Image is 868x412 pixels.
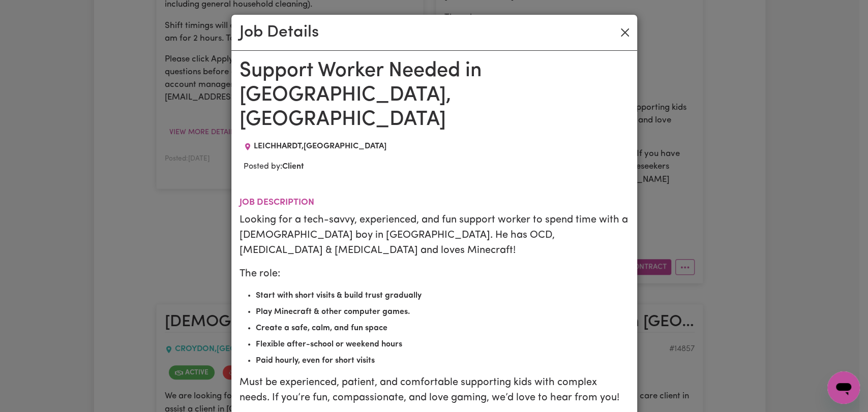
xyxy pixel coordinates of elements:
[240,59,629,132] h1: Support Worker Needed in [GEOGRAPHIC_DATA], [GEOGRAPHIC_DATA]
[240,140,391,152] div: Job location: LEICHHARDT, New South Wales
[240,197,629,208] h2: Job description
[827,371,860,404] iframe: Button to launch messaging window
[256,306,629,318] li: Play Minecraft & other computer games.
[240,266,629,281] p: The role:
[240,375,629,405] p: Must be experienced, patient, and comfortable supporting kids with complex needs. If you’re fun, ...
[254,142,386,150] span: LEICHHARDT , [GEOGRAPHIC_DATA]
[617,24,633,41] button: Close
[244,163,304,171] span: Posted by:
[240,23,319,42] h2: Job Details
[256,338,629,351] li: Flexible after-school or weekend hours
[256,355,629,367] li: Paid hourly, even for short visits
[240,212,629,258] p: Looking for a tech-savvy, experienced, and fun support worker to spend time with a [DEMOGRAPHIC_D...
[256,290,629,302] li: Start with short visits & build trust gradually
[256,322,629,334] li: Create a safe, calm, and fun space
[282,163,304,171] b: Client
